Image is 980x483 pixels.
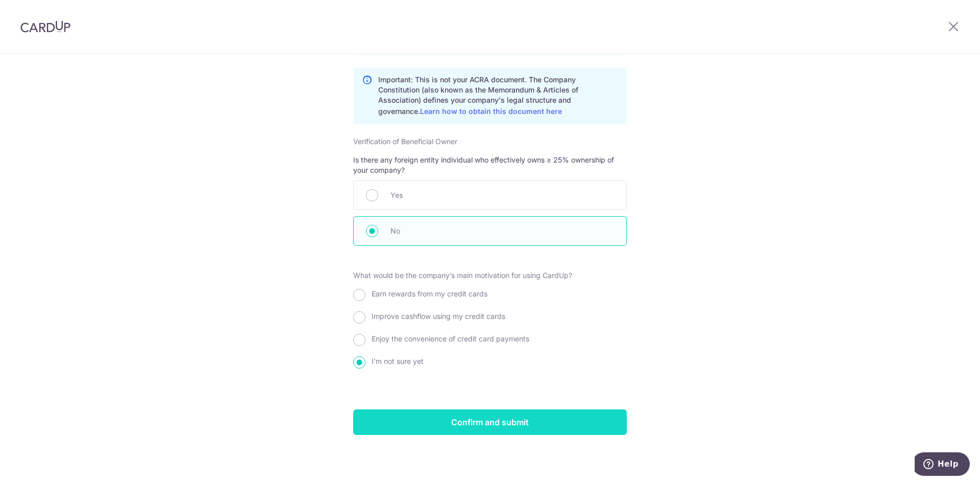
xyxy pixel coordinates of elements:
[420,107,562,116] a: Learn how to obtain this document here
[390,225,614,237] span: No
[390,189,614,201] span: Yes
[378,75,618,118] p: Important: This is not your ACRA document. The Company Constitution (also known as the Memorandum...
[372,334,529,343] span: Enjoy the convenience of credit card payments
[353,270,572,281] label: What would be the company’s main motivation for using CardUp?
[372,312,505,320] span: Improve cashflow using my credit cards
[372,357,424,365] span: I'm not sure yet
[915,452,970,478] iframe: Opens a widget where you can find more information
[353,136,457,147] label: Verification of Beneficial Owner
[353,409,627,435] input: Confirm and submit
[372,289,487,298] span: Earn rewards from my credit cards
[353,155,627,175] p: Is there any foreign entity individual who effectively owns ≥ 25% ownership of your company?
[20,20,70,33] img: CardUp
